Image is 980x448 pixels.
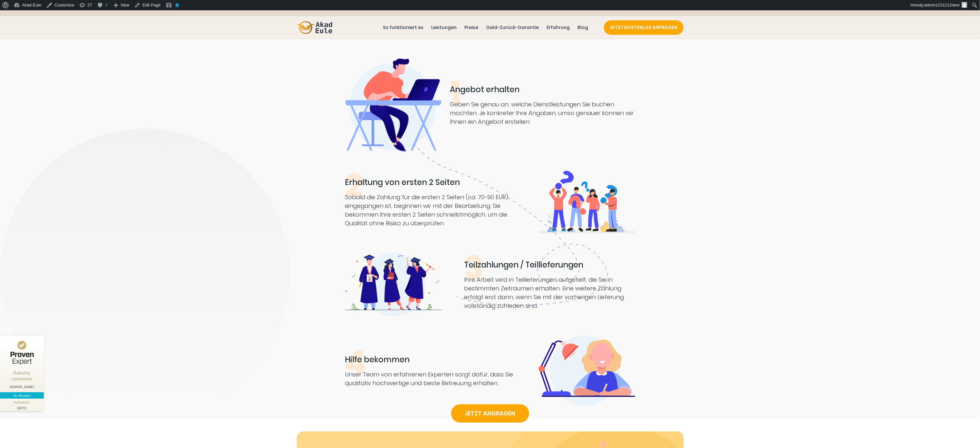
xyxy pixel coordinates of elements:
[3,385,41,389] div: [DOMAIN_NAME]
[3,405,41,410] div: [DATE]
[382,24,425,31] a: So funktioniert es
[463,24,480,31] a: Preise
[464,259,635,270] div: Teilzahlungen / Teillieferungen
[604,20,684,35] a: JETZT KOSTENLOS ANFRAGEN
[577,24,590,31] a: Blog
[297,21,332,34] img: logo
[430,24,458,31] a: Leistungen
[175,3,179,7] div: No index
[924,3,960,7] span: admin1231112dew
[345,193,516,228] div: Sobald die Zahlung für die ersten 2 Seiten (ca. 70-90 EUR) eingegangen ist, beginnen wir mit der ...
[451,404,529,423] a: JETZT ANGRAGEN
[450,100,635,126] div: Geben Sie genau an, welche Dienstleistungen Sie buchen möchten. Je konkreter Ihre Angaben, umso g...
[14,400,30,405] div: Authenticity
[450,84,635,95] div: Angebot erhalten
[345,370,516,387] div: Unser Team von erfahrenen Experten sorgt dafür, dass Sie qualitativ hochwertige und beste Betreuu...
[485,24,540,31] a: Geld-Zurück-Garantie
[546,24,571,31] a: Erfahrung
[345,177,516,188] div: Erhaltung von ersten 2 Seiten
[345,354,516,365] div: Hilfe bekommen
[464,275,635,310] div: Ihre Arbeit wird in Teillieferungen aufgeteilt, die Sie in bestimmten Zeiträumen erhalten. Eine w...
